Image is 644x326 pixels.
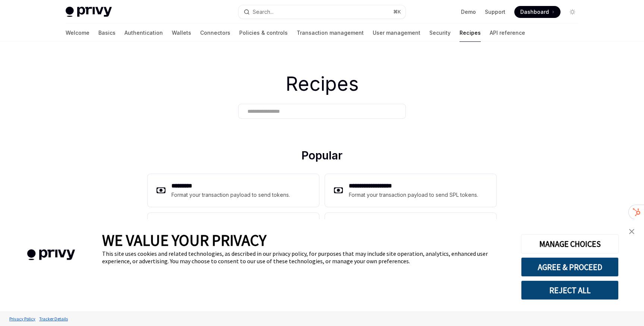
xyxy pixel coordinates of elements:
span: Dashboard [520,8,549,16]
a: Welcome [66,24,89,42]
a: **** ****Format your transaction payload to send tokens. [148,174,319,207]
a: Connectors [200,24,230,42]
a: Wallets [172,24,191,42]
a: Transaction management [297,24,364,42]
a: Privacy Policy [7,312,37,325]
a: API reference [490,24,525,42]
a: Demo [461,8,476,16]
button: AGREE & PROCEED [521,257,619,277]
a: User management [373,24,420,42]
button: MANAGE CHOICES [521,234,619,254]
div: Format your transaction payload to send SPL tokens. [349,190,478,199]
div: This site uses cookies and related technologies, as described in our privacy policy, for purposes... [102,250,510,265]
button: Toggle dark mode [566,6,578,18]
span: WE VALUE YOUR PRIVACY [102,230,266,250]
span: ⌘ K [393,9,401,15]
img: light logo [66,7,112,17]
a: Support [485,8,505,16]
a: Tracker Details [37,312,70,325]
div: Format your transaction payload to send tokens. [171,190,290,199]
a: **** **** ***Learn how to implement bridge onramp functionality. [148,213,319,246]
div: Search... [253,7,274,16]
a: Authentication [124,24,163,42]
a: Basics [98,24,116,42]
a: Dashboard [514,6,561,18]
button: REJECT ALL [521,280,619,300]
a: close banner [624,224,639,239]
a: Policies & controls [239,24,288,42]
img: company logo [11,239,91,271]
a: Security [429,24,451,42]
h2: Popular [148,149,496,165]
a: Recipes [460,24,481,42]
img: close banner [629,229,634,234]
button: Search...⌘K [239,5,405,19]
